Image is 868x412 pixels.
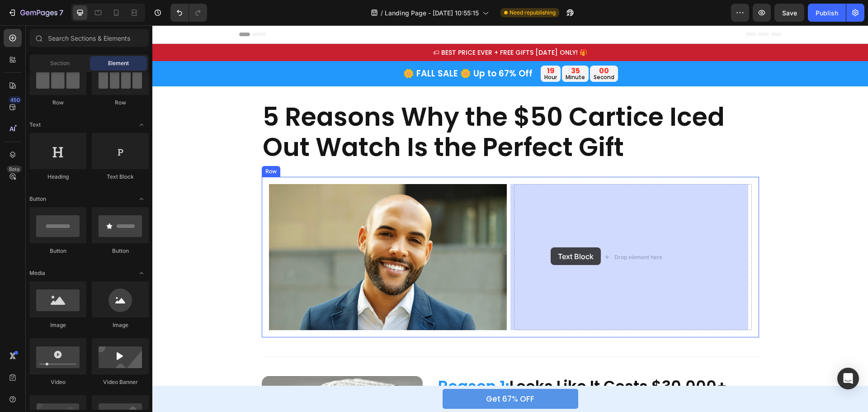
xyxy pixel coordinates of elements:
[29,378,86,386] div: Video
[29,321,86,329] div: Image
[808,4,846,22] button: Publish
[29,29,149,47] input: Search Sections & Elements
[50,59,70,67] span: Section
[29,195,46,203] span: Button
[152,25,868,412] iframe: Design area
[134,192,149,206] span: Toggle open
[29,269,45,277] span: Media
[92,378,149,386] div: Video Banner
[29,121,41,129] span: Text
[774,4,804,22] button: Save
[92,173,149,181] div: Text Block
[782,9,797,17] span: Save
[29,247,86,255] div: Button
[816,8,838,18] div: Publish
[29,173,86,181] div: Heading
[92,321,149,329] div: Image
[381,8,383,18] span: /
[134,266,149,280] span: Toggle open
[134,118,149,132] span: Toggle open
[837,368,859,389] div: Open Intercom Messenger
[170,4,207,22] div: Undo/Redo
[92,247,149,255] div: Button
[29,99,86,107] div: Row
[9,96,22,104] div: 450
[4,4,67,22] button: 7
[7,166,22,173] div: Beta
[108,59,129,67] span: Element
[509,9,556,17] span: Need republishing
[59,7,63,18] p: 7
[92,99,149,107] div: Row
[385,8,479,18] span: Landing Page - [DATE] 10:55:15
